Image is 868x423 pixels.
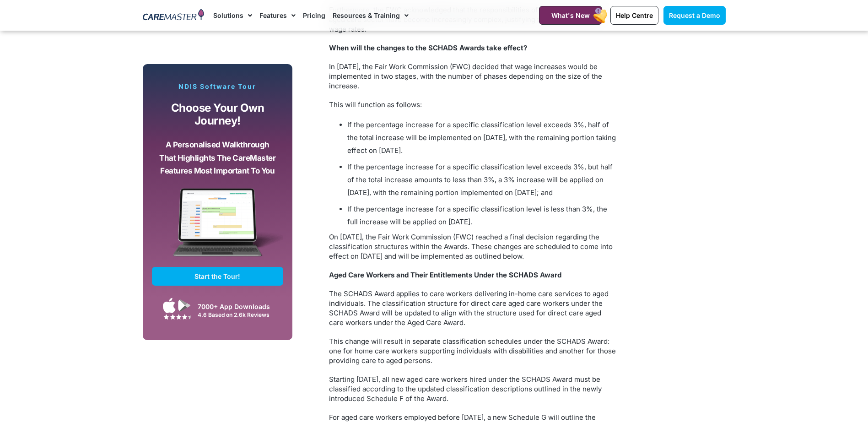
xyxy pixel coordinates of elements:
[329,43,527,52] strong: When will the changes to the SCHADS Awards take effect?
[143,9,205,22] img: CareMaster Logo
[663,6,726,25] a: Request a Demo
[616,11,653,19] span: Help Centre
[669,11,720,19] span: Request a Demo
[159,102,277,128] p: Choose your own journey!
[329,336,617,365] p: This change will result in separate classification schedules under the SCHADS Award: one for home...
[329,232,617,261] p: On [DATE], the Fair Work Commission (FWC) reached a final decision regarding the classification s...
[152,82,284,91] p: NDIS Software Tour
[347,119,617,157] li: If the percentage increase for a specific classification level exceeds 3%, half of the total incr...
[347,203,617,228] li: If the percentage increase for a specific classification level is less than 3%, the full increase...
[610,6,658,25] a: Help Centre
[159,138,277,178] p: A personalised walkthrough that highlights the CareMaster features most important to you
[539,6,602,25] a: What's New
[178,298,191,312] img: Google Play App Icon
[198,311,279,318] div: 4.6 Based on 2.6k Reviews
[347,161,617,199] li: If the percentage increase for a specific classification level exceeds 3%, but half of the total ...
[198,302,279,311] div: 7000+ App Downloads
[551,11,590,19] span: What's New
[329,271,561,279] strong: Aged Care Workers and Their Entitlements Under the SCHADS Award
[329,374,617,403] p: Starting [DATE], all new aged care workers hired under the SCHADS Award must be classified accord...
[329,62,617,91] p: In [DATE], the Fair Work Commission (FWC) decided that wage increases would be implemented in two...
[163,298,176,313] img: Apple App Store Icon
[152,188,284,267] img: CareMaster Software Mockup on Screen
[163,314,191,320] img: Google Play Store App Review Stars
[329,100,617,109] p: This will function as follows:
[152,267,284,286] a: Start the Tour!
[329,289,617,327] p: The SCHADS Award applies to care workers delivering in-home care services to aged individuals. Th...
[194,272,240,280] span: Start the Tour!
